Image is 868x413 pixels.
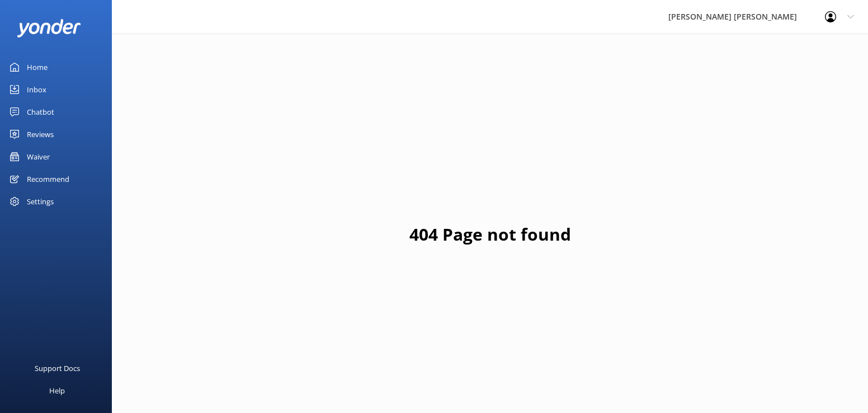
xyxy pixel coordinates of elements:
div: Home [27,56,48,78]
img: yonder-white-logo.png [17,19,81,37]
div: Settings [27,190,54,213]
div: Help [49,379,65,402]
div: Recommend [27,168,69,190]
div: Waiver [27,146,50,168]
div: Inbox [27,78,46,101]
div: Support Docs [35,357,80,379]
h1: 404 Page not found [409,221,571,248]
div: Reviews [27,123,54,146]
div: Chatbot [27,101,54,123]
